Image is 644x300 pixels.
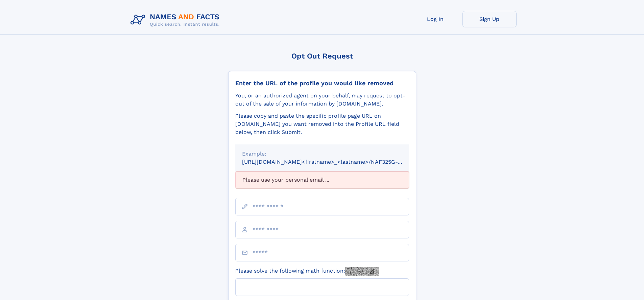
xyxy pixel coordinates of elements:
a: Sign Up [462,11,517,27]
small: [URL][DOMAIN_NAME]<firstname>_<lastname>/NAF325G-xxxxxxxx [242,159,422,165]
div: Opt Out Request [228,52,416,60]
label: Please solve the following math function: [235,267,379,276]
div: Please copy and paste the specific profile page URL on [DOMAIN_NAME] you want removed into the Pr... [235,112,409,136]
img: Logo Names and Facts [128,11,225,29]
div: Please use your personal email ... [235,171,409,188]
div: Example: [242,150,402,158]
div: You, or an authorized agent on your behalf, may request to opt-out of the sale of your informatio... [235,92,409,108]
a: Log In [408,11,462,27]
div: Enter the URL of the profile you would like removed [235,79,409,87]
